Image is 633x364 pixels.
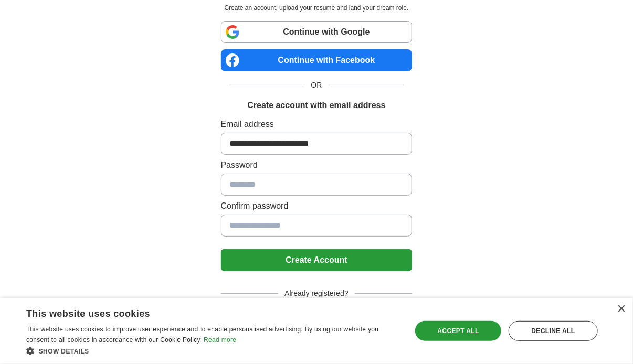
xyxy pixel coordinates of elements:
label: Confirm password [221,200,413,212]
span: This website uses cookies to improve user experience and to enable personalised advertising. By u... [26,326,378,344]
div: Accept all [415,321,501,341]
a: Continue with Google [221,21,413,43]
div: This website uses cookies [26,304,374,320]
a: Continue with Facebook [221,49,413,71]
span: Show details [39,348,89,355]
h1: Create account with email address [247,99,385,112]
label: Password [221,159,413,172]
span: OR [305,80,329,91]
label: Email address [221,118,413,131]
p: Create an account, upload your resume and land your dream role. [223,3,410,13]
div: Show details [26,346,400,356]
div: Close [617,305,625,313]
a: Read more, opens a new window [204,336,236,344]
span: Already registered? [278,288,354,299]
button: Create Account [221,249,413,271]
div: Decline all [509,321,598,341]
